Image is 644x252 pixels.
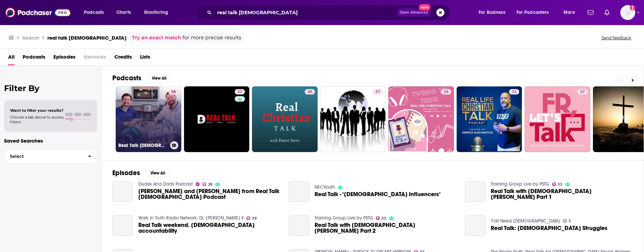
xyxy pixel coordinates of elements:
span: Real Talk with [DEMOGRAPHIC_DATA][PERSON_NAME] Part 1 [491,188,633,200]
a: Walk In Truth Radio Network, Dr. James Sutton II [138,215,244,221]
span: Networks [84,51,106,65]
span: 37 [580,89,585,96]
a: All [8,51,15,65]
a: 5 [563,219,571,223]
span: [PERSON_NAME] and [PERSON_NAME] from Real Talk [DEMOGRAPHIC_DATA] Podcast [138,188,280,200]
a: Charts [112,7,135,18]
span: 37 [237,89,242,96]
a: Real Talk - ‘Christian Influencers’ [289,181,309,202]
a: 56 [168,89,179,94]
button: open menu [474,7,514,18]
span: Want to filter your results? [10,108,64,113]
span: More [563,8,575,17]
h2: Podcasts [112,74,141,82]
span: 37 [375,89,380,96]
span: Choose a tab above to access filters. [10,115,64,124]
a: Real Talk with Christian Sailer Part 2 [289,215,309,236]
img: User Profile [620,5,635,20]
a: 37 [373,89,383,94]
a: NECYouth [315,184,335,190]
a: 53 [376,216,387,220]
span: 36 [444,89,448,96]
h2: Episodes [112,169,140,177]
span: Podcasts [84,8,104,17]
h3: real talk [DEMOGRAPHIC_DATA] [47,35,127,41]
button: open menu [79,7,113,18]
a: 45 [252,86,318,152]
a: Marc Hyde and Chris Fuller from Real Talk Christian Podcast [112,181,133,202]
a: Credits [114,51,132,65]
a: Y'all Need Jesus [491,218,560,224]
span: Real Talk with [DEMOGRAPHIC_DATA][PERSON_NAME] Part 2 [315,222,457,234]
a: 53 [552,182,563,186]
span: 32 [512,89,516,96]
span: 5 [569,219,571,223]
a: 28 [202,182,213,186]
button: open menu [559,7,583,18]
a: EpisodesView All [112,169,170,177]
a: 37 [320,86,386,152]
input: Search podcasts, credits, & more... [214,7,397,18]
span: For Podcasters [516,8,549,17]
span: Logged in as ldigiovine [620,5,635,20]
a: 32 [509,89,519,94]
h2: Filter By [4,83,97,93]
span: 53 [558,183,562,186]
a: 37 [577,89,588,94]
span: 45 [307,89,312,96]
span: Real Talk weekend. [DEMOGRAPHIC_DATA] accountability [138,222,280,234]
a: Real Talk weekend. Christian accountability [138,222,280,234]
img: Podchaser - Follow, Share and Rate Podcasts [5,6,70,19]
a: Real Talk: Christian Struggles [465,215,485,236]
a: Show notifications dropdown [602,7,612,18]
a: PodcastsView All [112,74,171,82]
a: Marc Hyde and Chris Fuller from Real Talk Christian Podcast [138,188,280,200]
a: 32 [457,86,522,152]
a: Real Talk with Christian Sailer Part 2 [315,222,457,234]
a: 56Real Talk [DEMOGRAPHIC_DATA] Podcast [116,86,181,152]
a: 38 [246,216,257,220]
a: Try an exact match [132,34,181,42]
a: Real Talk with Christian Sailer Part 1 [465,181,485,202]
span: 53 [382,217,386,220]
span: Lists [140,51,150,65]
a: 37 [235,89,245,94]
a: 36 [441,89,451,94]
button: open menu [512,7,559,18]
span: Real Talk: [DEMOGRAPHIC_DATA] Struggles [491,225,607,231]
a: Real Talk - ‘Christian Influencers’ [315,191,441,197]
span: Monitoring [144,8,168,17]
span: New [419,4,431,10]
a: 37 [184,86,250,152]
a: Episodes [53,51,75,65]
button: open menu [139,7,177,18]
button: View All [147,74,171,82]
a: 45 [305,89,315,94]
span: Select [4,154,83,159]
h3: Search [22,35,39,41]
a: Real Talk weekend. Christian accountability [112,215,133,236]
a: Real Talk with Christian Sailer Part 1 [491,188,633,200]
a: 36 [388,86,454,152]
span: 28 [208,183,212,186]
a: Training Group Live by PSTG [491,181,549,187]
p: Saved Searches [4,138,97,144]
a: Dudes And Dads Podcast [138,181,193,187]
a: Training Group Live by PSTG [315,215,373,221]
a: Show notifications dropdown [585,7,596,18]
span: Real Talk - ‘[DEMOGRAPHIC_DATA] Influencers’ [315,191,441,197]
span: Charts [116,8,131,17]
div: Search podcasts, credits, & more... [202,5,457,20]
button: Show profile menu [620,5,635,20]
svg: Add a profile image [630,5,635,10]
span: 56 [171,89,176,96]
button: Send feedback [599,35,633,41]
button: Select [4,149,97,164]
button: View All [145,169,170,177]
a: Podcasts [23,51,45,65]
h3: Real Talk [DEMOGRAPHIC_DATA] Podcast [118,143,167,148]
